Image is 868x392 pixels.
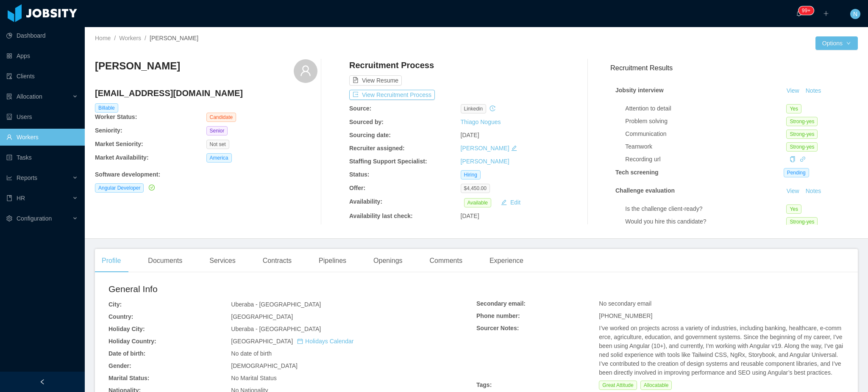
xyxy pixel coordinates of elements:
[625,117,786,126] div: Problem solving
[784,87,802,94] a: View
[461,119,501,125] a: Thiago Nogues
[231,301,321,308] span: Uberaba - [GEOGRAPHIC_DATA]
[784,168,809,177] span: Pending
[483,249,530,273] div: Experience
[297,338,303,344] i: icon: calendar
[823,11,829,17] i: icon: plus
[119,35,141,41] a: Workers
[231,326,321,332] span: Uberaba - [GEOGRAPHIC_DATA]
[6,149,78,166] a: icon: profileTasks
[476,381,492,388] b: Tags:
[815,36,858,50] button: Optionsicon: down
[640,381,672,390] span: Allocatable
[461,158,509,165] a: [PERSON_NAME]
[790,156,796,162] i: icon: copy
[786,142,818,152] span: Strong-yes
[108,326,145,332] b: Holiday City:
[95,127,122,134] b: Seniority:
[95,103,118,113] span: Billable
[17,174,37,181] span: Reports
[6,47,78,64] a: icon: appstoreApps
[349,77,402,84] a: icon: file-textView Resume
[476,312,520,319] b: Phone number:
[599,381,637,390] span: Great Attitude
[615,169,659,176] strong: Tech screening
[6,94,12,99] i: icon: solution
[349,75,402,86] button: icon: file-textView Resume
[6,215,12,221] i: icon: setting
[6,175,12,181] i: icon: line-chart
[149,185,155,190] i: icon: check-circle
[17,215,52,222] span: Configuration
[206,113,236,122] span: Candidate
[802,186,825,196] button: Notes
[206,153,232,163] span: America
[349,145,405,152] b: Recruiter assigned:
[231,362,298,369] span: [DEMOGRAPHIC_DATA]
[17,195,25,202] span: HR
[150,35,198,41] span: [PERSON_NAME]
[625,130,786,138] div: Communication
[800,156,806,163] a: icon: link
[625,204,786,213] div: Is the challenge client-ready?
[349,91,435,98] a: icon: exportView Recruitment Process
[95,154,149,161] b: Market Availability:
[599,312,652,319] span: [PHONE_NUMBER]
[599,325,844,376] span: I’ve worked on projects across a variety of industries, including banking, healthcare, e-commerce...
[231,338,353,345] span: [GEOGRAPHIC_DATA]
[145,35,146,41] span: /
[349,171,369,178] b: Status:
[95,113,137,120] b: Worker Status:
[203,249,242,273] div: Services
[108,362,131,369] b: Gender:
[461,145,509,152] a: [PERSON_NAME]
[141,249,189,273] div: Documents
[297,338,353,345] a: icon: calendarHolidays Calendar
[349,213,413,219] b: Availability last check:
[490,105,495,111] i: icon: history
[461,132,479,138] span: [DATE]
[300,65,312,77] i: icon: user
[625,155,786,164] div: Recording url
[349,158,427,165] b: Staffing Support Specialist:
[17,93,42,100] span: Allocation
[798,6,814,15] sup: 1661
[349,90,435,100] button: icon: exportView Recruitment Process
[231,375,276,381] span: No Marital Status
[349,105,371,112] b: Source:
[625,104,786,113] div: Attention to detail
[615,87,664,94] strong: Jobsity interview
[349,132,391,138] b: Sourcing date:
[114,35,116,41] span: /
[108,313,133,320] b: Country:
[786,217,818,226] span: Strong-yes
[6,129,78,146] a: icon: userWorkers
[853,9,857,19] span: N
[95,87,317,99] h4: [EMAIL_ADDRESS][DOMAIN_NAME]
[108,338,156,345] b: Holiday Country:
[790,155,796,164] div: Copy
[461,170,481,179] span: Hiring
[476,300,526,307] b: Secondary email:
[6,27,78,44] a: icon: pie-chartDashboard
[95,59,180,73] h3: [PERSON_NAME]
[6,108,78,125] a: icon: robotUsers
[108,301,122,308] b: City:
[231,313,293,320] span: [GEOGRAPHIC_DATA]
[800,156,806,162] i: icon: link
[802,86,825,96] button: Notes
[423,249,469,273] div: Comments
[108,282,476,296] h2: General Info
[256,249,298,273] div: Contracts
[786,204,801,214] span: Yes
[349,119,384,125] b: Sourced by:
[461,104,487,113] span: linkedin
[461,213,479,219] span: [DATE]
[95,171,160,178] b: Software development :
[796,11,802,17] i: icon: bell
[786,130,818,139] span: Strong-yes
[498,197,524,207] button: icon: editEdit
[147,184,155,191] a: icon: check-circle
[349,198,382,205] b: Availability:
[511,145,517,151] i: icon: edit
